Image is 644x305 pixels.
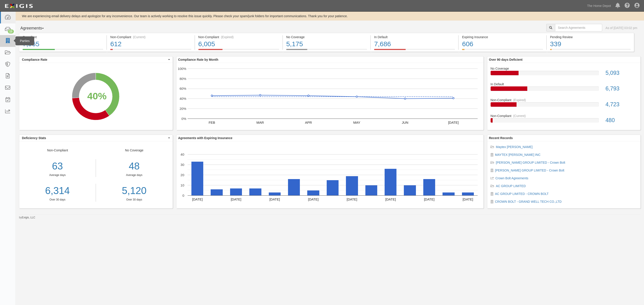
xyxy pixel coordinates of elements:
input: Search Agreements [555,24,602,31]
a: Compliant7,965 [19,49,106,52]
a: [PERSON_NAME] GROUP LIMITED - Crown Bolt [495,169,564,172]
div: 5,093 [602,69,640,77]
a: Pending Review339 [547,49,634,52]
text: [DATE] [192,197,203,201]
text: 0 [182,193,184,197]
div: Expiring Insurance [462,35,543,39]
a: AC GROUP LIMITED [496,184,526,188]
div: 13 [8,29,14,33]
small: by [19,216,35,219]
a: Non-Compliant(Current)480 [491,114,637,126]
div: Compliant [23,35,103,39]
text: MAY [353,120,360,124]
div: As of [DATE] 03:02 pm [606,26,637,30]
div: 48 [99,159,169,173]
text: 20% [179,107,186,111]
div: 7,965 [23,39,103,49]
a: Non-Compliant(Expired)4,723 [491,98,637,114]
button: Compliance Rate [19,56,173,63]
text: 30 [180,163,184,166]
div: 480 [602,116,640,124]
text: 0% [181,117,186,120]
div: 339 [550,39,631,49]
text: 80% [179,77,186,80]
div: Average days [19,173,96,177]
img: logo-5460c22ac91f19d4615b14bd174203de0afe785f0fc80cf4dbbc73dc1793850b.png [3,2,34,10]
b: Compliance Rate by Month [178,58,218,61]
div: (Expired) [513,98,526,102]
div: Non-Compliant [487,114,641,118]
text: [DATE] [269,197,280,201]
a: Maytex [PERSON_NAME] [496,145,533,149]
div: 6,005 [198,39,279,49]
a: 5,120 [99,184,169,198]
div: (Expired) [221,35,234,39]
div: 63 [19,159,96,173]
a: Expiring Insurance606 [459,49,546,52]
div: 5,175 [286,39,367,49]
a: AC GROUP LIMITED - CROWN BOLT [495,192,549,196]
text: 10 [180,183,184,187]
text: APR [305,120,312,124]
a: 6,314 [19,184,96,198]
div: Parties [15,36,34,45]
text: [DATE] [448,120,458,124]
svg: A chart. [176,63,483,130]
a: CROWN BOLT - GRAND WELL TECH CO.,LTD [495,200,562,203]
b: Agreements with Expiring Insurance [178,136,233,140]
div: (Current) [133,35,146,39]
div: 40% [87,89,106,103]
div: (Current) [513,114,526,118]
a: Non-Compliant(Current)612 [107,49,194,52]
div: 612 [110,39,191,49]
svg: A chart. [176,141,483,208]
text: 100% [178,67,186,70]
text: 20 [180,173,184,177]
text: 40 [180,152,184,156]
text: FEB [208,120,215,124]
text: [DATE] [308,197,318,201]
div: No Coverage [487,66,641,71]
i: Help Center - Complianz [625,3,630,8]
div: In Default [374,35,455,39]
div: No Coverage [286,35,367,39]
a: MAYTEX [PERSON_NAME] INC [495,153,541,157]
b: Recent Records [489,136,513,140]
text: JUN [402,120,408,124]
b: Over 90 days Deficient [489,58,523,61]
a: Crown Bolt Agreements [496,176,528,180]
span: Compliance Rate [22,57,167,62]
a: Non-Compliant(Expired)6,005 [195,49,282,52]
a: No Coverage5,175 [283,49,370,52]
text: [DATE] [231,197,241,201]
svg: A chart. [19,63,172,130]
div: Average days [99,173,169,177]
div: 606 [462,39,543,49]
text: 40% [179,97,186,100]
div: 7,686 [374,39,455,49]
a: The Home Depot [585,1,613,10]
div: Non-Compliant (Current) [110,35,191,39]
span: Deficiency Stats [22,136,167,140]
button: Agreements [19,24,53,33]
text: [DATE] [462,197,473,201]
a: [PERSON_NAME] GROUP LIMITED - Crown Bolt [496,161,565,164]
text: [DATE] [385,197,396,201]
div: Over 30 days [99,198,169,202]
a: No Coverage5,093 [491,66,637,82]
div: Non-Compliant (Expired) [198,35,279,39]
div: 6,793 [602,85,640,93]
div: Non-Compliant [19,148,96,202]
text: 60% [179,87,186,90]
a: In Default6,793 [491,82,637,98]
div: In Default [487,82,641,86]
div: Non-Compliant [487,98,641,102]
text: [DATE] [347,197,357,201]
text: [DATE] [424,197,434,201]
text: MAR [256,120,264,124]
